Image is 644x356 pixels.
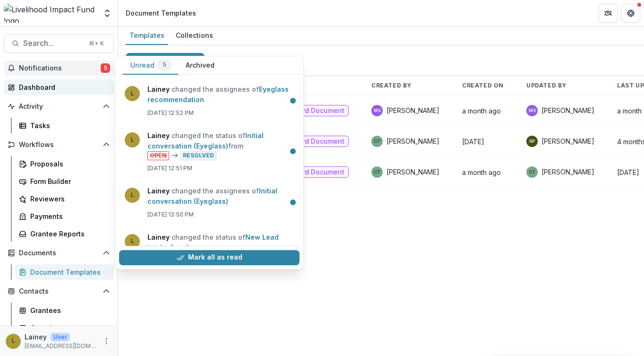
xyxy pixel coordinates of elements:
button: Unread [123,56,178,75]
span: Workflows [19,141,99,149]
p: changed the assignees of [147,84,294,105]
span: [PERSON_NAME] [386,137,439,146]
div: Grantees [30,305,106,315]
a: Initial conversation (Eyeglass) [147,187,277,205]
button: Get Help [621,4,640,23]
button: Open Documents [4,245,114,260]
button: More [101,336,112,347]
div: ⌘ + K [87,38,106,49]
div: Reviewers [30,194,106,204]
span: Notifications [19,64,101,72]
div: Tasks [30,121,106,130]
button: Notifications5 [4,61,114,76]
span: [DATE] [462,138,484,146]
span: [DATE] [617,168,639,176]
a: Payments [15,208,114,224]
span: 5 [101,63,110,73]
div: Monica Swai [374,108,381,113]
a: Grantees [15,303,114,318]
span: [PERSON_NAME] [541,167,594,177]
nav: breadcrumb [122,6,200,20]
span: Search... [23,39,83,48]
div: Collections [172,28,217,42]
img: Livelihood Impact Fund logo [4,4,97,23]
span: Board Document [290,138,344,146]
a: Grantee Reports [15,226,114,242]
a: Tasks [15,118,114,133]
div: Payments [30,211,106,221]
p: [EMAIL_ADDRESS][DOMAIN_NAME] [25,342,97,350]
a: Templates [126,26,168,45]
div: Monica Swai [529,108,536,113]
span: a month ago [462,168,501,176]
div: Courtney Tran [529,170,535,174]
a: Eyeglass recommendation [147,85,289,104]
a: Reviewers [15,191,114,207]
div: Form Builder [30,176,106,186]
button: Open Workflows [4,137,114,152]
div: Lainey [12,338,15,344]
button: Search... [4,34,114,53]
p: changed the status of from [147,232,294,262]
span: Activity [19,103,99,111]
div: Constituents [30,323,106,333]
p: Lainey [25,332,47,342]
div: Courtney Tran [374,170,380,174]
div: Dashboard [19,82,106,92]
div: Courtney Tran [374,139,380,144]
span: a month ago [462,107,501,115]
a: Proposals [15,156,114,172]
a: Initial conversation (Eyeglass) [147,131,264,150]
th: Updated By [515,76,606,96]
div: Grantee Reports [30,229,106,239]
span: Board Document [290,168,344,176]
span: Contacts [19,287,99,295]
button: Open entity switcher [101,4,114,23]
div: Rachel Proefke [529,139,535,144]
th: Created On [451,76,515,96]
a: Document Templates [15,264,114,280]
div: Templates [126,28,168,42]
span: [PERSON_NAME] [541,106,594,115]
button: Mark all as read [119,250,300,265]
div: Proposals [30,159,106,169]
th: Type [274,76,360,96]
a: Dashboard [4,79,114,95]
p: changed the status of from [147,130,294,160]
span: [PERSON_NAME] [386,167,439,177]
th: Created By [360,76,451,96]
div: Document Templates [30,267,106,277]
span: [PERSON_NAME] [386,106,439,115]
button: Open Activity [4,99,114,114]
span: 5 [163,61,166,68]
span: Board Document [290,107,344,115]
button: Archived [178,56,222,75]
span: [PERSON_NAME] [541,137,594,146]
button: Create Template [126,53,205,68]
button: Open Contacts [4,284,114,299]
a: Constituents [15,320,114,336]
a: Collections [172,26,217,45]
button: Partners [599,4,618,23]
p: changed the assignees of [147,186,294,207]
a: New Lead intake form [147,233,279,252]
p: User [51,333,70,341]
div: Document Templates [126,8,196,18]
a: Form Builder [15,174,114,189]
span: Documents [19,249,99,257]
